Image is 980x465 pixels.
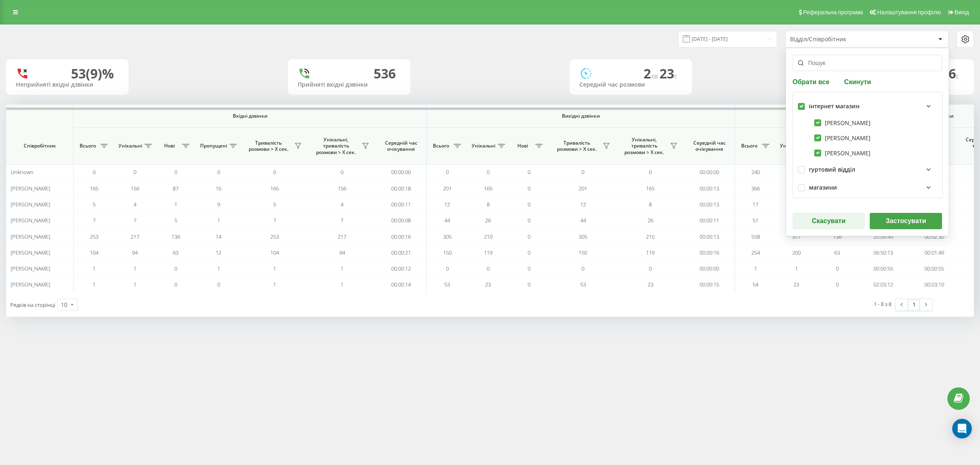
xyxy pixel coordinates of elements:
[648,281,653,288] span: 23
[134,168,136,176] span: 0
[93,265,96,272] span: 1
[674,72,677,80] span: c
[216,233,221,240] span: 14
[217,217,220,224] span: 1
[93,201,96,208] span: 5
[644,65,659,82] span: 2
[484,233,492,240] span: 210
[200,143,227,149] span: Пропущені
[753,201,758,208] span: 17
[131,233,139,240] span: 217
[485,281,491,288] span: 23
[171,233,180,240] span: 136
[173,249,178,256] span: 63
[446,113,716,119] span: Вихідні дзвінки
[443,249,452,256] span: 150
[528,201,530,208] span: 0
[857,228,909,244] td: 20:09:49
[270,249,279,256] span: 104
[792,233,801,240] span: 377
[793,213,865,229] button: Скасувати
[11,217,50,224] span: [PERSON_NAME]
[580,281,586,288] span: 53
[485,217,491,224] span: 26
[446,265,449,272] span: 0
[338,185,346,192] span: 156
[16,81,119,88] div: Неприйняті вхідні дзвінки
[93,281,96,288] span: 1
[659,65,677,82] span: 23
[809,166,855,173] div: гуртовий відділ
[580,217,586,224] span: 44
[809,184,837,191] div: магазини
[376,164,427,180] td: 00:00:00
[684,164,735,180] td: 00:00:00
[273,281,276,288] span: 1
[11,281,50,288] span: [PERSON_NAME]
[795,265,798,272] span: 1
[273,168,276,176] span: 0
[487,168,490,176] span: 0
[908,299,920,311] a: 1
[579,185,587,192] span: 201
[132,249,138,256] span: 94
[273,201,276,208] span: 5
[690,140,728,152] span: Середній час очікування
[487,265,490,272] span: 0
[956,72,959,80] span: c
[648,217,653,224] span: 26
[472,143,495,149] span: Унікальні
[95,113,405,119] span: Вхідні дзвінки
[751,233,760,240] span: 558
[684,277,735,293] td: 00:00:15
[814,134,871,141] label: [PERSON_NAME]
[739,143,759,149] span: Всього
[159,143,180,149] span: Нові
[134,201,136,208] span: 4
[941,65,959,82] span: 16
[792,249,801,256] span: 200
[842,78,873,85] button: Скинути
[857,261,909,277] td: 00:00:55
[134,265,136,272] span: 1
[174,168,177,176] span: 0
[484,249,492,256] span: 119
[134,217,136,224] span: 7
[621,136,668,156] span: Унікальні, тривалість розмови > Х сек.
[131,185,139,192] span: 156
[341,168,343,176] span: 0
[952,419,972,438] div: Open Intercom Messenger
[341,217,343,224] span: 7
[753,217,758,224] span: 51
[273,265,276,272] span: 1
[909,261,960,277] td: 00:00:55
[78,143,98,149] span: Всього
[484,185,492,192] span: 165
[174,281,177,288] span: 0
[646,185,655,192] span: 165
[528,185,530,192] span: 0
[444,281,450,288] span: 53
[857,245,909,261] td: 06:50:13
[870,213,942,229] button: Застосувати
[651,72,659,80] span: хв
[11,233,50,240] span: [PERSON_NAME]
[877,9,941,16] span: Налаштування профілю
[11,249,50,256] span: [PERSON_NAME]
[13,143,66,149] span: Співробітник
[790,36,888,43] div: Відділ/Співробітник
[11,201,50,208] span: [PERSON_NAME]
[553,140,600,152] span: Тривалість розмови > Х сек.
[90,249,98,256] span: 104
[374,66,396,81] div: 536
[376,228,427,244] td: 00:00:16
[793,281,799,288] span: 23
[444,217,450,224] span: 44
[684,261,735,277] td: 00:00:00
[270,185,279,192] span: 165
[217,201,220,208] span: 9
[217,168,220,176] span: 0
[273,217,276,224] span: 7
[684,197,735,212] td: 00:00:13
[646,249,655,256] span: 119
